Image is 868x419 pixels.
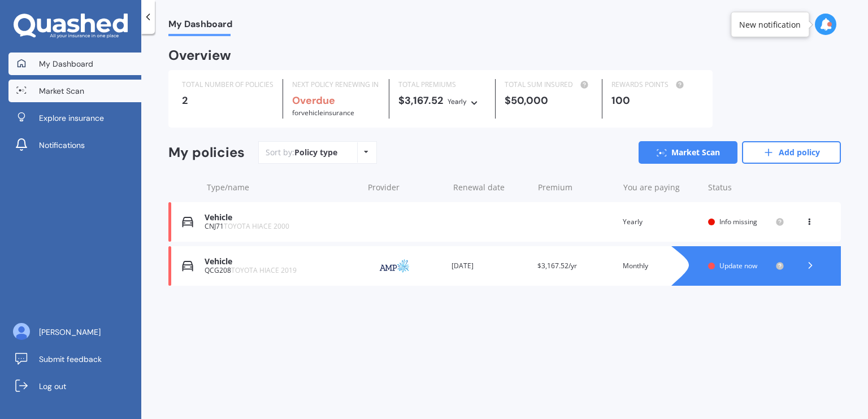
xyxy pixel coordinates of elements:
div: Renewal date [453,182,530,193]
span: [PERSON_NAME] [39,326,101,338]
div: Status [708,182,784,193]
span: TOYOTA HIACE 2000 [224,221,289,231]
div: Premium [538,182,614,193]
a: Log out [8,375,141,398]
b: Overdue [292,94,335,107]
div: 2 [182,95,274,106]
div: CNJ71 [205,222,357,230]
span: Update now [719,261,757,270]
span: Submit feedback [39,353,102,365]
div: QCG208 [205,267,357,274]
a: Explore insurance [8,107,141,129]
span: Info missing [719,217,757,226]
div: $3,167.52 [398,95,486,107]
div: $50,000 [505,95,592,106]
span: $3,167.52/yr [537,261,577,270]
div: Sort by: [266,147,337,158]
a: Add policy [742,141,841,164]
div: You are paying [623,182,700,193]
span: Market Scan [39,85,84,97]
div: Vehicle [205,257,357,267]
a: [PERSON_NAME] [8,321,141,343]
a: Market Scan [8,80,141,102]
div: Provider [368,182,444,193]
div: [DATE] [452,260,528,272]
div: Yearly [448,96,467,107]
a: My Dashboard [8,53,141,75]
div: TOTAL PREMIUMS [398,79,486,90]
span: My Dashboard [168,19,232,34]
img: Vehicle [182,216,193,228]
div: Monthly [623,260,699,272]
img: Vehicle [182,260,193,272]
span: My Dashboard [39,58,93,69]
div: My policies [168,145,245,161]
a: Submit feedback [8,348,141,370]
img: ACg8ocK8vY7FDUQCl339ORI8Dn1tnHPF3mR_f1xTDYPV5k9zx6xzKw=s96-c [13,323,30,340]
div: New notification [739,19,801,30]
div: Yearly [623,216,699,228]
img: AMP [366,255,423,277]
span: Log out [39,381,66,392]
span: TOYOTA HIACE 2019 [231,265,297,275]
div: TOTAL NUMBER OF POLICIES [182,79,274,90]
div: TOTAL SUM INSURED [505,79,592,90]
div: Policy type [294,147,337,158]
span: for Vehicle insurance [292,108,354,117]
span: Explore insurance [39,112,104,124]
div: Vehicle [205,213,357,222]
div: 100 [611,95,699,106]
div: NEXT POLICY RENEWING IN [292,79,380,90]
a: Notifications [8,134,141,156]
span: Notifications [39,139,85,151]
a: Market Scan [639,141,737,164]
div: Overview [168,50,231,61]
div: REWARDS POINTS [611,79,699,90]
div: Type/name [207,182,359,193]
